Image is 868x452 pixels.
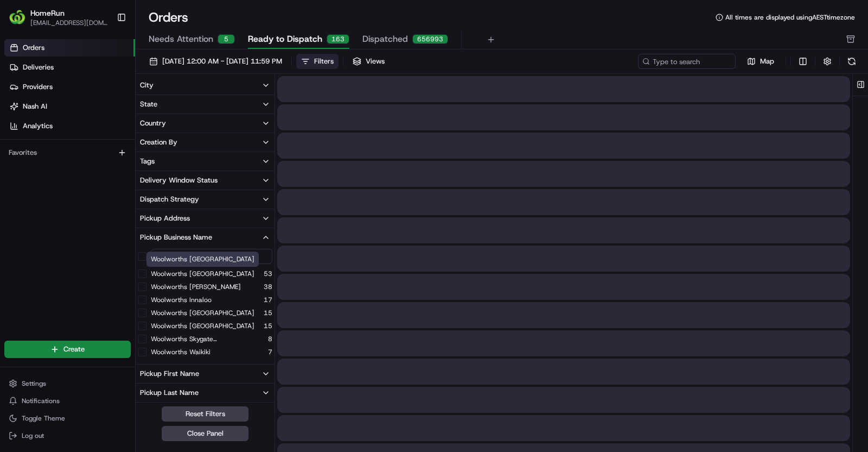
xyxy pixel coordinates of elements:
button: Map [740,55,781,68]
button: Pickup Address [136,209,275,228]
div: 5 [218,34,235,44]
span: 8 [268,335,272,343]
button: HomeRun [30,8,65,18]
a: Analytics [4,117,135,135]
button: Create [4,341,131,358]
button: Pickup Last Name [136,384,275,402]
span: Pylon [108,184,131,192]
span: Dispatched [362,33,408,46]
div: 163 [327,34,349,44]
label: Woolworths [GEOGRAPHIC_DATA] [151,322,254,330]
button: State [136,95,275,114]
button: Toggle Theme [4,411,131,426]
img: HomeRun [9,9,26,26]
span: 53 [264,269,272,278]
label: Woolworths Skygate ([GEOGRAPHIC_DATA]) [151,335,264,343]
span: Providers [23,82,53,92]
a: 📗Knowledge Base [7,153,87,173]
button: Refresh [844,54,859,69]
span: Map [760,56,774,66]
div: 656993 [412,34,448,44]
span: 7 [268,348,272,356]
button: Reset Filters [162,406,248,422]
span: 17 [264,296,272,304]
div: Filters [314,56,334,66]
h1: Orders [149,9,188,26]
button: Close Panel [162,426,248,441]
label: Woolworths Waikiki [151,348,210,356]
span: Settings [22,379,46,388]
button: Dispatch Strategy [136,190,275,209]
p: Welcome 👋 [11,43,197,61]
input: Clear [28,70,179,81]
div: State [140,99,157,109]
label: Woolworths [GEOGRAPHIC_DATA] [151,309,254,317]
button: Views [348,54,390,69]
span: 15 [264,309,272,317]
button: Creation By [136,133,275,152]
div: We're available if you need us! [37,115,137,123]
span: [DATE] 12:00 AM - [DATE] 11:59 PM [162,56,282,66]
a: Orders [4,39,135,56]
div: Favorites [4,144,131,161]
input: Type to search [638,54,736,69]
a: Powered byPylon [76,184,131,192]
img: Nash [11,11,33,33]
span: Knowledge Base [22,158,83,168]
div: 💻 [92,159,100,167]
label: Woolworths [PERSON_NAME] [151,282,241,291]
img: 1736555255976-a54dd68f-1ca7-489b-9aae-adbdc363a1c4 [11,104,30,123]
button: Tags [136,152,275,171]
button: HomeRunHomeRun[EMAIL_ADDRESS][DOMAIN_NAME] [4,4,112,30]
span: Toggle Theme [22,414,65,423]
span: API Documentation [103,158,174,168]
div: Dispatch Strategy [140,194,199,204]
span: 15 [264,322,272,330]
div: Delivery Window Status [140,175,218,185]
div: Woolworths [GEOGRAPHIC_DATA] [146,252,259,267]
span: Nash AI [23,102,47,111]
a: 💻API Documentation [87,153,178,173]
button: Country [136,114,275,133]
div: Pickup First Name [140,369,199,379]
button: [DATE] 12:00 AM - [DATE] 11:59 PM [144,54,287,69]
button: City [136,76,275,95]
span: Orders [23,43,44,53]
span: Notifications [22,397,60,405]
button: Pickup First Name [136,365,275,383]
a: Providers [4,78,135,96]
div: Pickup Address [140,214,190,223]
label: Woolworths [GEOGRAPHIC_DATA] [151,269,254,278]
button: Delivery Window Status [136,171,275,190]
div: Pickup Last Name [140,388,199,398]
a: Deliveries [4,59,135,76]
button: [EMAIL_ADDRESS][DOMAIN_NAME] [30,18,108,27]
div: Start new chat [37,104,178,115]
span: Deliveries [23,62,54,72]
span: Ready to Dispatch [248,33,322,46]
span: All times are displayed using AEST timezone [725,13,855,22]
span: Log out [22,431,44,440]
div: Pickup Business Name [140,233,212,242]
div: Country [140,118,166,128]
div: Creation By [140,137,177,147]
label: Woolworths Innaloo [151,296,212,304]
span: Needs Attention [149,33,213,46]
button: Pickup Business Name [136,228,275,247]
span: Views [366,56,385,66]
button: Log out [4,428,131,443]
span: Create [63,344,85,354]
button: Notifications [4,393,131,409]
a: Nash AI [4,98,135,115]
div: City [140,80,154,90]
span: Analytics [23,121,53,131]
